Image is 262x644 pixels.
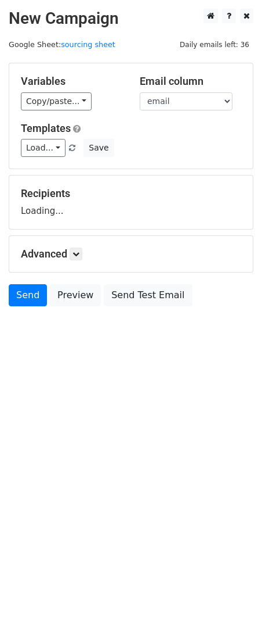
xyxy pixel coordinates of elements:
div: Loading... [21,187,241,217]
a: Load... [21,139,65,157]
a: Send [9,284,47,306]
a: Copy/paste... [21,92,92,110]
a: Preview [50,284,101,306]
h5: Variables [21,75,122,88]
small: Google Sheet: [9,40,115,49]
h5: Advanced [21,248,241,260]
button: Save [83,139,114,157]
a: Templates [21,122,71,134]
a: Send Test Email [104,284,192,306]
span: Daily emails left: 36 [176,38,253,51]
h2: New Campaign [9,9,253,28]
a: sourcing sheet [61,40,115,49]
h5: Recipients [21,187,241,200]
a: Daily emails left: 36 [176,40,253,49]
h5: Email column [140,75,241,88]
